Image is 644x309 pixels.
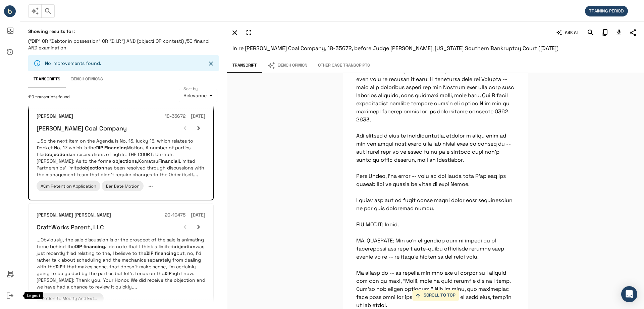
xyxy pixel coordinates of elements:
[155,250,176,256] em: financing
[37,113,73,120] h6: [PERSON_NAME]
[66,71,108,87] button: Bench Opinions
[45,60,101,67] p: No improvements found.
[164,270,171,276] em: DIP
[106,183,140,189] span: Bar Date Motion
[179,89,217,102] div: Relevance
[165,113,185,120] h6: 18-35672
[37,223,104,231] h6: CraftWorks Parent, LLC
[28,28,219,34] h6: Showing results for:
[585,27,596,38] button: Search
[158,158,179,164] em: Financial
[37,124,127,132] h6: [PERSON_NAME] Coal Company
[627,27,639,38] button: Share Transcript
[112,158,138,164] em: objections,
[191,113,205,120] h6: [DATE]
[555,27,579,38] button: ASK AI
[41,296,153,301] span: Motion To Modify And Extend Second Interim Order
[28,38,219,51] p: ("DIP" OR "Debtor in possession" OR "D.I.P.") AND (object! OR contest!) /50 financ! AND examination
[82,165,104,171] em: objection
[313,59,375,73] button: Other Case Transcripts
[227,59,262,73] button: Transcript
[262,59,313,73] button: Bench Opinion
[621,286,637,302] div: Open Intercom Messenger
[585,6,631,16] div: We are not billing you for your initial period of in-app activity.
[41,183,96,189] span: A&m Retention Application
[232,45,558,52] span: In re [PERSON_NAME] Coal Company, 18-35672, before Judge [PERSON_NAME], [US_STATE] Southern Bankr...
[28,94,70,101] span: 110 transcripts found
[183,86,198,91] label: Sort by
[613,27,625,38] button: Download Transcript
[28,71,66,87] button: Transcripts
[146,250,153,256] em: DIP
[599,27,610,38] button: Copy Citation
[46,151,71,157] em: objections
[412,290,459,301] button: SCROLL TO TOP
[96,145,103,151] em: DIP
[55,264,62,270] em: DIP
[191,211,205,219] h6: [DATE]
[165,211,185,219] h6: 20-10475
[24,292,43,299] div: Logout
[585,8,628,14] span: TRAINING PERIOD
[173,243,196,249] em: objection
[83,243,106,249] em: financing.
[104,145,127,151] em: Financing
[37,211,111,219] h6: [PERSON_NAME] [PERSON_NAME]
[37,138,205,178] p: ...So the next item on the Agenda is No. 13, lucky 13, which relates to Docket No. 17 which is th...
[75,243,82,249] em: DIP
[206,59,216,69] button: Close
[37,236,205,290] p: ...Obviously, the sale discussion is or the prospect of the sale is animating force behind the I ...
